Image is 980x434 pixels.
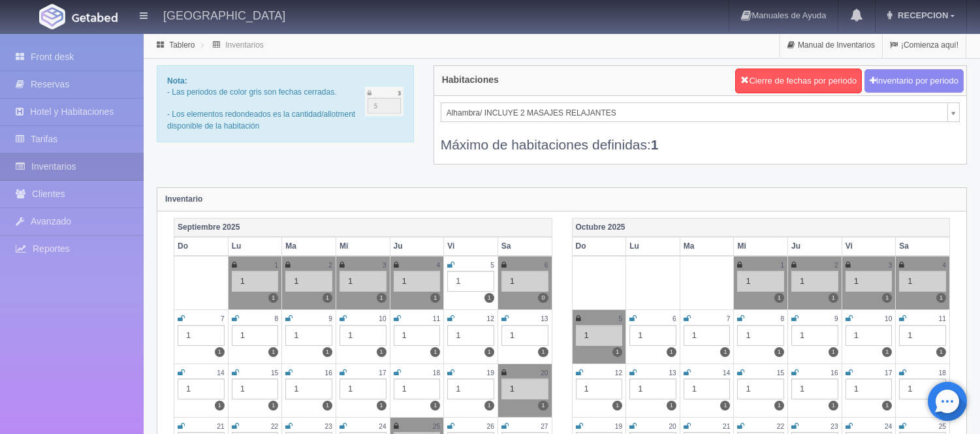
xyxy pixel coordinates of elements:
[576,379,623,399] div: 1
[672,315,676,322] small: 6
[232,271,279,292] div: 1
[791,271,838,292] div: 1
[441,122,960,154] div: Máximo de habitaciones definidas:
[538,347,548,357] label: 1
[846,271,893,292] div: 1
[394,271,441,292] div: 1
[285,271,332,292] div: 1
[538,401,548,411] label: 1
[829,347,838,357] label: 1
[842,237,896,256] th: Vi
[834,315,838,322] small: 9
[275,315,279,322] small: 8
[447,325,494,346] div: 1
[936,347,946,357] label: 1
[864,69,964,93] button: Inventario por periodo
[323,293,332,303] label: 1
[684,379,731,399] div: 1
[383,262,387,269] small: 3
[885,423,892,430] small: 24
[723,369,730,377] small: 14
[720,347,730,357] label: 1
[889,262,893,269] small: 3
[780,262,784,269] small: 1
[221,315,225,322] small: 7
[487,369,494,377] small: 19
[939,423,946,430] small: 25
[430,347,440,357] label: 1
[545,262,548,269] small: 6
[217,423,224,430] small: 21
[899,379,946,399] div: 1
[328,262,332,269] small: 2
[377,293,387,303] label: 1
[163,7,285,23] h4: [GEOGRAPHIC_DATA]
[377,401,387,411] label: 1
[169,40,195,50] a: Tablero
[538,293,548,303] label: 0
[882,293,892,303] label: 1
[572,237,626,256] th: Do
[899,325,946,346] div: 1
[484,293,494,303] label: 1
[325,369,332,377] small: 16
[830,369,838,377] small: 16
[340,325,387,346] div: 1
[737,271,784,292] div: 1
[165,194,202,204] strong: Inventario
[885,315,892,322] small: 10
[501,325,548,346] div: 1
[484,347,494,357] label: 1
[774,347,784,357] label: 1
[271,423,278,430] small: 22
[447,379,494,399] div: 1
[791,379,838,399] div: 1
[684,325,731,346] div: 1
[282,237,336,256] th: Ma
[680,237,734,256] th: Ma
[379,315,386,322] small: 10
[629,379,676,399] div: 1
[618,315,622,322] small: 5
[268,401,278,411] label: 1
[447,103,942,123] span: Alhambra/ INCLUYE 2 MASAJES RELAJANTES
[379,369,386,377] small: 17
[829,293,838,303] label: 1
[834,262,838,269] small: 2
[325,423,332,430] small: 23
[39,4,65,29] img: Getabed
[572,218,950,237] th: Octubre 2025
[444,237,498,256] th: Vi
[178,379,225,399] div: 1
[669,423,676,430] small: 20
[829,401,838,411] label: 1
[629,325,676,346] div: 1
[336,237,390,256] th: Mi
[723,423,730,430] small: 21
[72,12,118,22] img: Getabed
[894,10,948,20] span: RECEPCION
[225,40,264,50] a: Inventarios
[885,369,892,377] small: 17
[541,369,548,377] small: 20
[626,237,680,256] th: Lu
[791,325,838,346] div: 1
[484,401,494,411] label: 1
[285,379,332,399] div: 1
[615,423,622,430] small: 19
[487,315,494,322] small: 12
[780,33,882,58] a: Manual de Inventarios
[487,423,494,430] small: 26
[437,262,441,269] small: 4
[390,237,444,256] th: Ju
[882,347,892,357] label: 1
[178,325,225,346] div: 1
[365,87,403,116] img: cutoff.png
[777,369,784,377] small: 15
[268,347,278,357] label: 1
[727,315,731,322] small: 7
[501,379,548,399] div: 1
[939,315,946,322] small: 11
[501,271,548,292] div: 1
[430,401,440,411] label: 1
